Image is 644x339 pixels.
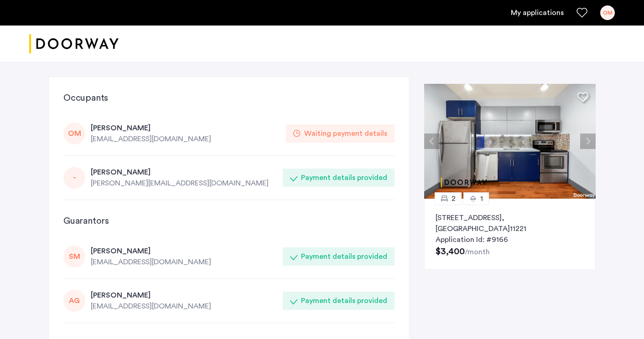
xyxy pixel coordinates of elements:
img: logo [29,27,119,61]
span: 1 [480,193,483,204]
p: [STREET_ADDRESS] 11221 [436,212,584,234]
div: [EMAIL_ADDRESS][DOMAIN_NAME] [91,301,277,312]
sub: /month [465,248,490,256]
div: SM [63,246,85,267]
h3: Occupants [63,92,395,104]
span: Application Id: #9166 [436,236,508,243]
div: - [63,167,85,189]
iframe: chat widget [606,303,635,330]
div: [PERSON_NAME] [91,246,277,257]
a: Cazamio logo [29,27,119,61]
button: Next apartment [580,134,596,149]
div: Payment details provided [301,251,387,262]
a: Favorites [576,7,587,18]
div: [EMAIL_ADDRESS][DOMAIN_NAME] [91,134,280,144]
span: 2 [452,193,456,204]
a: 21[STREET_ADDRESS], [GEOGRAPHIC_DATA]11221Application Id: #9166 [424,199,596,270]
img: dc6efc1f-24ba-4395-9182-45437e21be9a_638953142240122139.jpeg [424,84,596,199]
div: [PERSON_NAME] [91,290,277,301]
a: My application [511,7,564,18]
div: [EMAIL_ADDRESS][DOMAIN_NAME] [91,257,277,267]
div: Payment details provided [301,172,387,183]
div: OM [600,5,615,20]
div: AG [63,290,85,312]
div: Payment details provided [301,295,387,306]
span: $3,400 [436,247,465,256]
div: [PERSON_NAME][EMAIL_ADDRESS][DOMAIN_NAME] [91,178,277,189]
h3: Guarantors [63,215,395,227]
div: OM [63,123,85,144]
div: [PERSON_NAME] [91,167,277,178]
button: Previous apartment [424,134,440,149]
div: Waiting payment details [304,128,387,139]
div: [PERSON_NAME] [91,123,280,134]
